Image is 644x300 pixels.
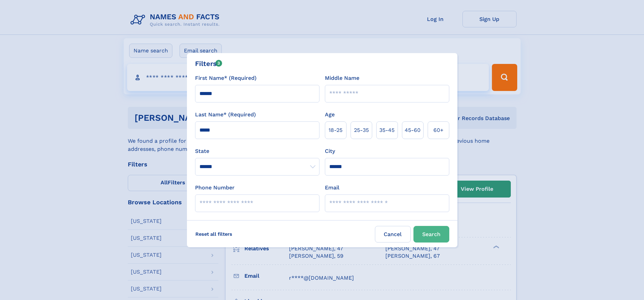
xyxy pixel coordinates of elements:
label: State [195,147,319,155]
label: First Name* (Required) [195,74,257,82]
span: 45‑60 [405,126,421,134]
span: 60+ [433,126,444,134]
label: Middle Name [325,74,359,82]
label: Phone Number [195,184,235,192]
span: 18‑25 [329,126,342,134]
span: 25‑35 [354,126,369,134]
label: Reset all filters [191,226,237,242]
span: 35‑45 [379,126,395,134]
label: Age [325,111,335,119]
label: City [325,147,335,155]
label: Cancel [375,226,411,243]
button: Search [413,226,449,243]
div: Filters [195,59,222,69]
label: Email [325,184,339,192]
label: Last Name* (Required) [195,111,256,119]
